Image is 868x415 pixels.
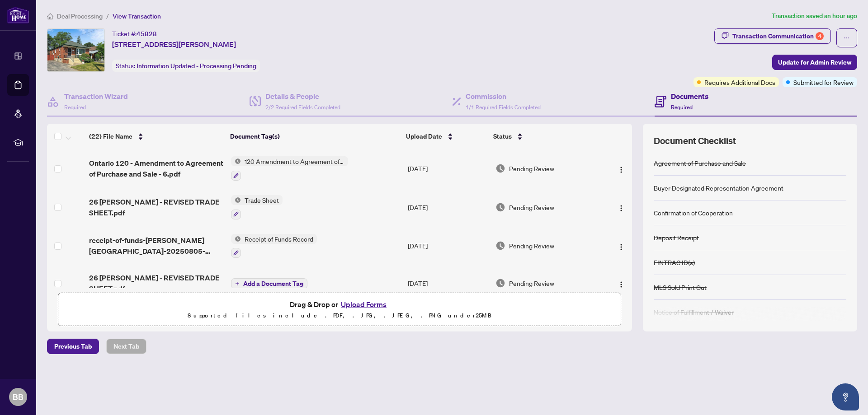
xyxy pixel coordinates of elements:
[495,278,505,288] img: Document Status
[654,183,783,193] div: Buyer Designated Representation Agreement
[509,202,554,212] span: Pending Review
[654,282,707,292] div: MLS Sold Print Out
[231,195,283,219] button: Status IconTrade Sheet
[231,156,241,166] img: Status Icon
[47,29,104,71] img: IMG-E12266535_1.jpg
[106,11,109,21] li: /
[265,104,340,111] span: 2/2 Required Fields Completed
[112,60,260,72] div: Status:
[231,277,307,289] button: Add a Document Tag
[241,195,283,205] span: Trade Sheet
[654,158,746,168] div: Agreement of Purchase and Sale
[618,205,625,212] img: Logo
[509,163,554,173] span: Pending Review
[85,124,226,149] th: (22) File Name
[58,293,621,326] span: Drag & Drop orUpload FormsSupported files include .PDF, .JPG, .JPEG, .PNG under25MB
[404,227,492,266] td: [DATE]
[241,234,317,244] span: Receipt of Funds Record
[490,124,599,149] th: Status
[778,55,851,70] span: Update for Admin Review
[47,13,53,19] span: home
[614,238,628,253] button: Logo
[231,234,317,258] button: Status IconReceipt of Funds Record
[495,241,505,251] img: Document Status
[137,30,157,38] span: 45828
[466,91,541,102] h4: Commission
[832,383,859,410] button: Open asap
[13,391,24,403] span: BB
[816,32,824,40] div: 4
[495,202,505,212] img: Document Status
[404,265,492,301] td: [DATE]
[466,104,541,111] span: 1/1 Required Fields Completed
[654,233,699,242] div: Deposit Receipt
[241,156,348,166] span: 120 Amendment to Agreement of Purchase and Sale
[671,104,693,111] span: Required
[406,131,442,141] span: Upload Date
[226,124,403,149] th: Document Tag(s)
[64,310,615,321] p: Supported files include .PDF, .JPG, .JPEG, .PNG under 25 MB
[231,156,348,181] button: Status Icon120 Amendment to Agreement of Purchase and Sale
[7,7,29,23] img: logo
[265,91,340,102] h4: Details & People
[231,195,241,205] img: Status Icon
[113,12,161,20] span: View Transaction
[89,158,223,179] span: Ontario 120 - Amendment to Agreement of Purchase and Sale - 6.pdf
[89,235,223,256] span: receipt-of-funds-[PERSON_NAME][GEOGRAPHIC_DATA]-20250805-085122.pdf
[89,131,132,141] span: (22) File Name
[64,104,86,111] span: Required
[112,28,157,39] div: Ticket #:
[89,272,223,294] span: 26 [PERSON_NAME] - REVISED TRADE SHEET.pdf
[106,339,146,354] button: Next Tab
[493,131,512,141] span: Status
[732,29,824,43] div: Transaction Communication
[793,77,854,87] span: Submitted for Review
[654,257,695,267] div: FINTRAC ID(s)
[47,339,99,354] button: Previous Tab
[235,281,240,286] span: plus
[54,339,92,354] span: Previous Tab
[290,298,389,310] span: Drag & Drop or
[231,278,307,289] button: Add a Document Tag
[614,276,628,290] button: Logo
[654,135,736,147] span: Document Checklist
[614,200,628,214] button: Logo
[57,12,103,20] span: Deal Processing
[243,280,303,287] span: Add a Document Tag
[614,161,628,176] button: Logo
[671,91,708,102] h4: Documents
[618,243,625,251] img: Logo
[772,11,857,21] article: Transaction saved an hour ago
[64,91,128,102] h4: Transaction Wizard
[402,124,490,149] th: Upload Date
[772,55,857,70] button: Update for Admin Review
[509,278,554,288] span: Pending Review
[404,188,492,227] td: [DATE]
[714,28,831,44] button: Transaction Communication4
[112,39,236,50] span: [STREET_ADDRESS][PERSON_NAME]
[704,77,775,87] span: Requires Additional Docs
[509,241,554,251] span: Pending Review
[654,208,733,218] div: Confirmation of Cooperation
[618,166,625,173] img: Logo
[404,149,492,188] td: [DATE]
[618,281,625,288] img: Logo
[137,62,256,70] span: Information Updated - Processing Pending
[844,35,850,41] span: ellipsis
[338,298,389,310] button: Upload Forms
[495,163,505,173] img: Document Status
[89,196,223,218] span: 26 [PERSON_NAME] - REVISED TRADE SHEET.pdf
[231,234,241,244] img: Status Icon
